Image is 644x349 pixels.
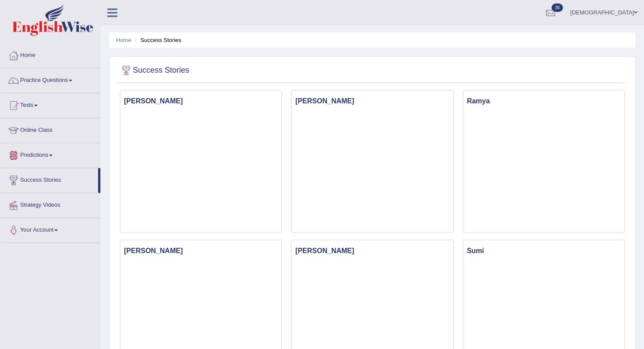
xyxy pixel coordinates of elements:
[120,95,281,107] h3: [PERSON_NAME]
[0,68,100,90] a: Practice Questions
[292,95,453,107] h3: [PERSON_NAME]
[120,64,189,77] h2: Success Stories
[464,95,624,107] h3: Ramya
[0,218,100,240] a: Your Account
[552,4,563,12] span: 38
[0,143,100,165] a: Predictions
[120,245,281,257] h3: [PERSON_NAME]
[0,118,100,140] a: Online Class
[0,193,100,215] a: Strategy Videos
[292,245,453,257] h3: [PERSON_NAME]
[116,37,131,43] a: Home
[0,43,100,65] a: Home
[464,245,624,257] h3: Sumi
[133,36,181,44] li: Success Stories
[0,168,98,190] a: Success Stories
[0,93,100,115] a: Tests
